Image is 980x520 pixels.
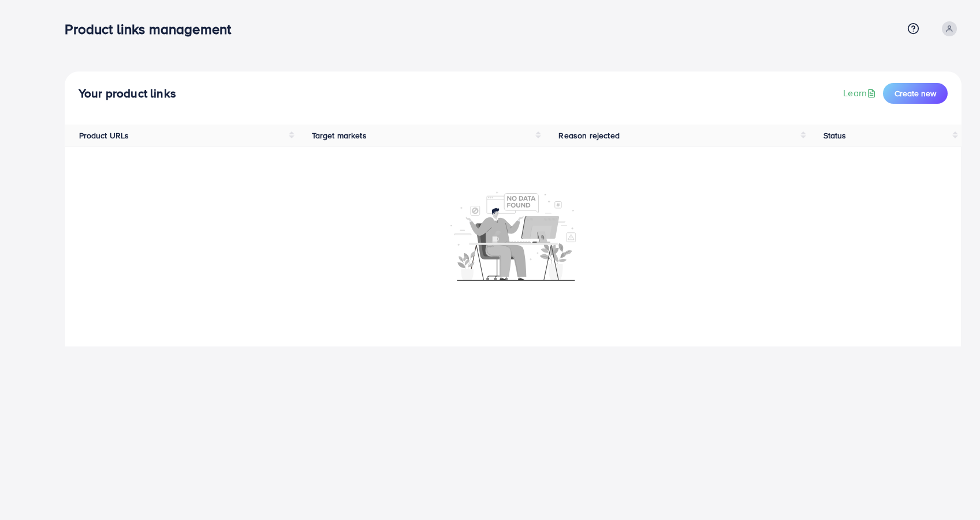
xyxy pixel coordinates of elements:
img: No account [450,190,576,281]
span: Reason rejected [558,130,619,141]
a: Learn [843,86,878,100]
h4: Your product links [79,86,176,101]
span: Status [824,130,847,141]
span: Target markets [312,130,367,141]
h3: Product links management [65,21,240,37]
span: Create new [895,88,936,99]
button: Create new [883,83,948,104]
span: Product URLs [79,130,129,141]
